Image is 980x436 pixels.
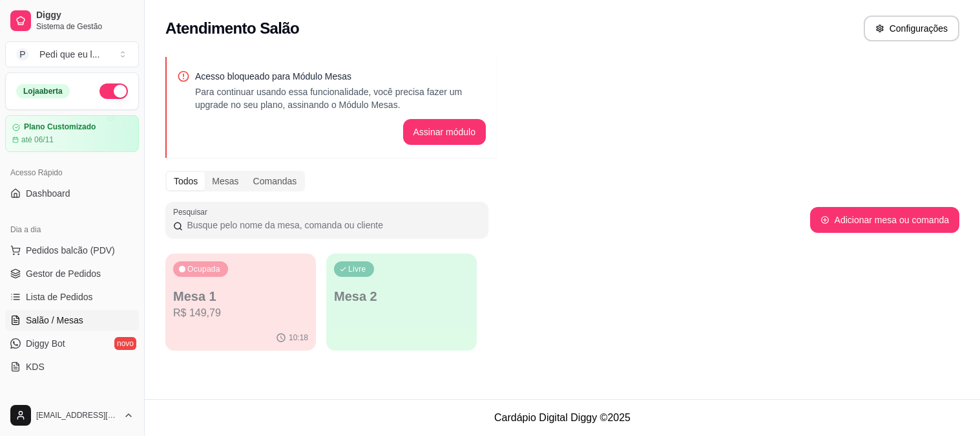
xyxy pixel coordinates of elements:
[36,21,134,32] span: Sistema de Gestão
[5,183,139,204] a: Dashboard
[183,219,481,232] input: Pesquisar
[5,240,139,261] button: Pedidos balcão (PDV)
[5,5,139,36] a: DiggySistema de Gestão
[16,84,70,98] div: Loja aberta
[173,305,308,321] p: R$ 149,79
[289,332,308,343] p: 10:18
[39,48,99,61] div: Pedi que eu l ...
[5,333,139,354] a: Diggy Botnovo
[5,287,139,307] a: Lista de Pedidos
[165,18,299,39] h2: Atendimento Salão
[5,219,139,240] div: Dia a dia
[348,264,366,274] p: Livre
[26,267,101,280] span: Gestor de Pedidos
[165,254,316,351] button: OcupadaMesa 1R$ 149,7910:18
[5,393,139,413] div: Catálogo
[16,48,29,61] span: P
[26,337,65,350] span: Diggy Bot
[187,264,220,274] p: Ocupada
[5,115,139,152] a: Plano Customizadoaté 06/11
[5,41,139,67] button: Select a team
[173,287,308,305] p: Mesa 1
[5,162,139,183] div: Acesso Rápido
[26,360,45,373] span: KDS
[403,119,486,145] button: Assinar módulo
[5,263,139,284] a: Gestor de Pedidos
[21,135,54,145] article: até 06/11
[36,10,134,21] span: Diggy
[205,172,245,190] div: Mesas
[195,70,486,83] p: Acesso bloqueado para Módulo Mesas
[195,85,486,111] p: Para continuar usando essa funcionalidade, você precisa fazer um upgrade no seu plano, assinando ...
[334,287,469,305] p: Mesa 2
[5,310,139,331] a: Salão / Mesas
[26,290,93,303] span: Lista de Pedidos
[5,400,139,431] button: [EMAIL_ADDRESS][DOMAIN_NAME]
[167,172,205,190] div: Todos
[810,207,959,233] button: Adicionar mesa ou comanda
[173,206,212,217] label: Pesquisar
[5,356,139,377] a: KDS
[26,314,83,327] span: Salão / Mesas
[246,172,304,190] div: Comandas
[145,399,980,436] footer: Cardápio Digital Diggy © 2025
[326,254,477,351] button: LivreMesa 2
[36,410,118,420] span: [EMAIL_ADDRESS][DOMAIN_NAME]
[26,187,70,200] span: Dashboard
[24,122,96,132] article: Plano Customizado
[99,83,128,99] button: Alterar Status
[864,16,959,41] button: Configurações
[26,244,115,257] span: Pedidos balcão (PDV)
